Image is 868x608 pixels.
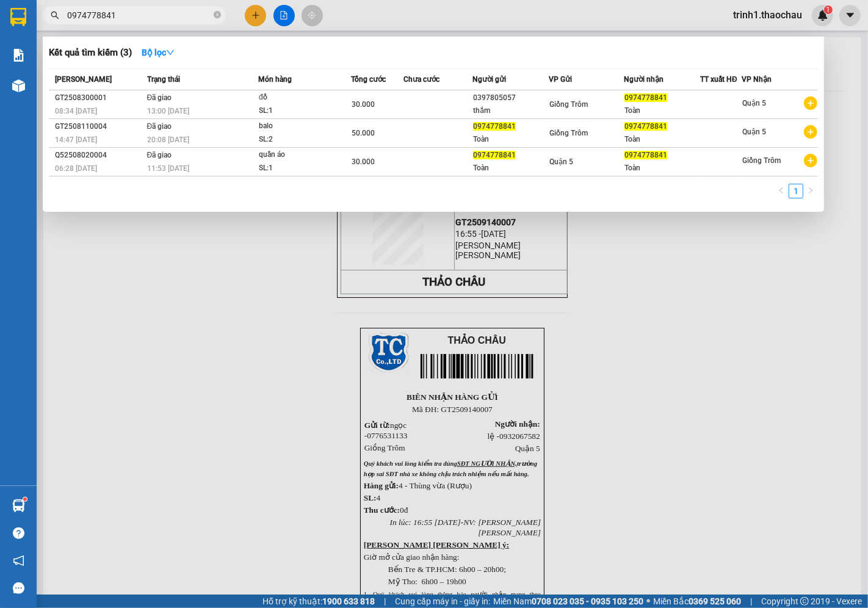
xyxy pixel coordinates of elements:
[473,92,548,104] div: 0397805057
[778,187,785,194] span: left
[742,128,766,136] span: Quận 5
[120,12,152,24] span: Quận 5
[55,107,97,115] span: 08:34 [DATE]
[132,43,184,62] button: Bộ lọcdown
[147,122,172,131] span: Đã giao
[259,104,350,118] div: SL: 1
[12,79,25,92] img: warehouse-icon
[55,92,143,104] div: GT2508300001
[161,84,175,95] span: SL:
[351,75,386,84] span: Tổng cước
[214,11,221,18] span: close-circle
[13,527,24,539] span: question-circle
[803,184,818,198] li: Next Page
[624,75,664,84] span: Người nhận
[142,48,175,57] strong: Bộ lọc
[95,12,181,24] p: Nhận:
[624,104,700,117] div: Toàn
[147,164,189,173] span: 11:53 [DATE]
[23,498,27,501] sup: 1
[742,75,772,84] span: VP Nhận
[51,11,59,20] span: search
[624,122,667,131] span: 0974778841
[803,184,818,198] button: right
[473,133,548,146] div: Toàn
[55,120,143,133] div: GT2508110004
[804,154,817,167] span: plus-circle
[789,184,803,198] li: 1
[147,93,172,102] span: Đã giao
[13,582,24,594] span: message
[624,151,667,159] span: 0974778841
[147,75,180,84] span: Trạng thái
[549,129,588,137] span: Giồng Trôm
[259,120,350,133] div: balo
[473,162,548,175] div: Toàn
[624,133,700,146] div: Toàn
[624,162,700,175] div: Toàn
[147,107,189,115] span: 13:00 [DATE]
[67,9,211,22] input: Tìm tên, số ĐT hoặc mã đơn
[259,133,350,147] div: SL: 2
[214,10,221,21] span: close-circle
[12,49,25,62] img: solution-icon
[352,157,375,166] span: 30.000
[20,61,25,73] span: 0
[5,39,60,51] span: 0776531133
[4,59,94,74] td: CR:
[175,82,181,96] span: 4
[700,75,737,84] span: TT xuất HĐ
[807,187,814,194] span: right
[403,75,439,84] span: Chưa cước
[109,61,145,73] span: 110.000
[473,151,516,159] span: 0974778841
[166,48,175,57] span: down
[93,59,182,74] td: CC:
[55,164,97,173] span: 06:28 [DATE]
[5,12,93,24] p: Gửi từ:
[352,129,375,137] span: 50.000
[473,122,516,131] span: 0974778841
[147,136,189,144] span: 20:08 [DATE]
[473,104,548,117] div: thắm
[804,125,817,139] span: plus-circle
[34,12,85,24] span: Giồng Trôm
[549,100,588,109] span: Giồng Trôm
[13,555,24,566] span: notification
[804,96,817,110] span: plus-circle
[95,39,150,51] span: 0932067582
[352,100,375,109] span: 30.000
[549,75,572,84] span: VP Gửi
[49,46,132,59] h3: Kết quả tìm kiếm ( 3 )
[472,75,506,84] span: Người gửi
[55,136,97,144] span: 14:47 [DATE]
[259,91,350,104] div: đồ
[774,184,789,198] button: left
[12,499,25,512] img: warehouse-icon
[259,148,350,162] div: quần áo
[259,162,350,175] div: SL: 1
[742,156,781,165] span: Giồng Trôm
[10,8,26,26] img: logo-vxr
[5,26,26,37] span: ngọc
[774,184,789,198] li: Previous Page
[95,26,103,37] span: lệ
[147,151,172,159] span: Đã giao
[55,75,112,84] span: [PERSON_NAME]
[549,157,573,166] span: Quận 5
[55,149,143,162] div: Q52508020004
[258,75,292,84] span: Món hàng
[5,78,65,101] span: 4 - Thùng vừa (Rượu)
[742,99,766,107] span: Quận 5
[624,93,667,102] span: 0974778841
[789,184,803,198] a: 1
